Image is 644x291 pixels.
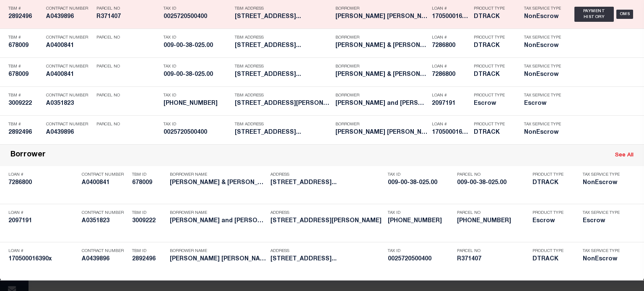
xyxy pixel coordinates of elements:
p: Loan # [432,93,470,98]
p: TBM # [8,122,42,127]
p: TBM # [8,6,42,11]
p: TBM ID [132,172,166,177]
p: Parcel No [96,122,159,127]
h5: 7286800 [8,179,78,187]
h5: DTRACK [474,71,512,78]
h5: 5607 N OSSINEKE DR SPRING TX 77... [235,13,331,21]
h5: 170500016390x [432,13,470,21]
p: Tax Service Type [524,93,562,98]
p: Tax ID [388,172,453,177]
h5: 2892496 [8,129,42,136]
p: Contract Number [82,172,128,177]
h5: NonEscrow [524,71,562,78]
p: Loan # [432,122,470,127]
h5: DTRACK [532,256,570,263]
p: TBM Address [235,122,331,127]
h5: 616 BREVARD ST FRANKLIN,KY 4213... [270,179,384,187]
p: Borrower [335,35,428,40]
p: Loan # [432,6,470,11]
p: Loan # [8,249,78,254]
p: Tax ID [388,210,453,216]
h5: Paul Martin Meredith [170,256,266,263]
h5: 15-09025-000 [388,218,453,225]
p: Product Type [532,210,570,216]
p: Tax Service Type [524,6,562,11]
p: Product Type [474,122,512,127]
h5: A0400841 [46,71,92,78]
p: Tax Service Type [583,172,625,177]
p: TBM # [8,93,42,98]
h5: 9988 KATRINA LANE ROGERS AR 72758 [270,218,384,225]
h5: 3009222 [8,100,42,107]
p: Tax ID [164,35,231,40]
h5: 2892496 [8,13,42,21]
p: Loan # [432,35,470,40]
p: Contract Number [46,35,92,40]
h5: R371407 [96,13,159,21]
p: Tax ID [164,93,231,98]
h5: Escrow [474,100,512,107]
h5: A0351823 [46,100,92,107]
p: Parcel No [96,93,159,98]
h5: 2097191 [8,218,78,225]
p: TBM Address [235,64,331,69]
p: Loan # [8,172,78,177]
p: Parcel No [96,6,159,11]
h5: DTRACK [474,13,512,21]
p: Tax Service Type [524,64,562,69]
h5: NonEscrow [524,13,562,21]
h5: 2097191 [432,100,470,107]
h5: 0025720500400 [388,256,453,263]
p: Parcel No [457,210,528,216]
p: Borrower [335,93,428,98]
h5: 3009222 [132,218,166,225]
p: Borrower Name [170,249,266,254]
p: Borrower Name [170,172,266,177]
h5: 009-00-38-025.00 [164,71,231,78]
h5: 9988 KATRINA LANE ROGERS AR 72758 [235,100,331,107]
p: Parcel No [457,249,528,254]
h5: 170500016390x [432,129,470,136]
h5: PAUL W MEREDITH & MARY C FRANKE... [335,42,428,49]
p: Loan # [8,210,78,216]
h5: DTRACK [474,129,512,136]
h5: 170500016390x [8,256,78,263]
h5: PAUL W MEREDITH & MARY C FRANKE... [170,179,266,187]
p: Contract Number [46,6,92,11]
h5: PAUL S MEREDITH and CHRISTINA M... [335,100,428,107]
h5: A0351823 [82,218,128,225]
h5: 009-00-38-025.00 [388,179,453,187]
p: TBM # [8,35,42,40]
h5: Paul Martin Meredith [335,13,428,21]
h5: 15-09025-000 [164,100,231,107]
p: Tax Service Type [524,35,562,40]
h5: 7286800 [432,42,470,49]
p: Contract Number [46,93,92,98]
p: Contract Number [46,64,92,69]
p: Product Type [532,172,570,177]
h5: A0400841 [46,42,92,49]
h5: A0439896 [46,13,92,21]
p: Product Type [474,93,512,98]
h5: 678009 [8,71,42,78]
p: TBM Address [235,35,331,40]
h5: 15-09025-000 [457,218,528,225]
p: Tax ID [164,122,231,127]
p: Parcel No [457,172,528,177]
p: Address [270,249,384,254]
p: Address [270,172,384,177]
h5: 0025720500400 [164,129,231,136]
h5: PAUL S MEREDITH and CHRISTINA M... [170,218,266,225]
h5: 7286800 [432,71,470,78]
h5: 5607 N OSSINEKE DR SPRING TX 77... [270,256,384,263]
h5: Escrow [583,218,625,225]
p: Borrower [335,122,428,127]
a: See All [615,153,634,158]
h5: A0400841 [82,179,128,187]
p: Tax Service Type [524,122,562,127]
h5: NonEscrow [524,129,562,136]
h5: Paul Martin Meredith [335,129,428,136]
p: TBM # [8,64,42,69]
p: TBM ID [132,249,166,254]
h5: R371407 [457,256,528,263]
